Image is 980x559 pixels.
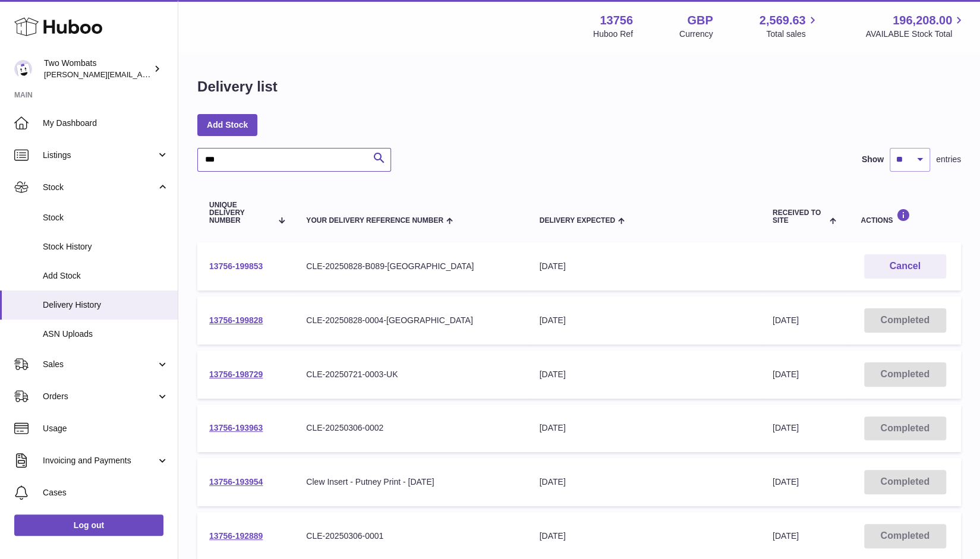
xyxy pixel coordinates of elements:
[43,212,169,223] span: Stock
[14,514,163,536] a: Log out
[43,150,156,161] span: Listings
[773,531,799,541] span: [DATE]
[306,422,515,434] div: CLE-20250306-0002
[209,315,263,325] a: 13756-199828
[43,423,169,434] span: Usage
[43,455,156,466] span: Invoicing and Payments
[600,12,633,29] strong: 13756
[209,423,263,432] a: 13756-193963
[209,369,263,379] a: 13756-198729
[540,217,615,225] span: Delivery Expected
[43,241,169,252] span: Stock History
[306,315,515,326] div: CLE-20250828-0004-[GEOGRAPHIC_DATA]
[306,261,515,272] div: CLE-20250828-B089-[GEOGRAPHIC_DATA]
[864,254,946,279] button: Cancel
[43,329,169,340] span: ASN Uploads
[760,12,806,29] span: 2,569.63
[540,261,749,272] div: [DATE]
[773,423,799,432] span: [DATE]
[760,12,820,40] a: 2,569.63 Total sales
[43,391,156,402] span: Orders
[861,209,949,225] div: Actions
[773,369,799,379] span: [DATE]
[540,422,749,434] div: [DATE]
[540,369,749,380] div: [DATE]
[936,154,961,165] span: entries
[306,369,515,380] div: CLE-20250721-0003-UK
[893,12,952,29] span: 196,208.00
[540,476,749,488] div: [DATE]
[306,530,515,542] div: CLE-20250306-0001
[209,477,263,487] a: 13756-193954
[209,201,272,225] span: Unique Delivery Number
[14,60,32,78] img: philip.carroll@twowombats.com
[197,77,278,96] h1: Delivery list
[593,29,633,40] div: Huboo Ref
[43,182,156,193] span: Stock
[43,270,169,282] span: Add Stock
[209,261,263,271] a: 13756-199853
[862,154,884,165] label: Show
[679,29,713,40] div: Currency
[44,58,151,80] div: Two Wombats
[43,359,156,370] span: Sales
[43,487,169,498] span: Cases
[43,118,169,129] span: My Dashboard
[687,12,713,29] strong: GBP
[44,70,302,79] span: [PERSON_NAME][EMAIL_ADDRESS][PERSON_NAME][DOMAIN_NAME]
[773,209,827,225] span: Received to Site
[865,12,966,40] a: 196,208.00 AVAILABLE Stock Total
[209,531,263,541] a: 13756-192889
[540,315,749,326] div: [DATE]
[197,114,257,135] a: Add Stock
[773,315,799,325] span: [DATE]
[865,29,966,40] span: AVAILABLE Stock Total
[43,299,169,311] span: Delivery History
[766,29,819,40] span: Total sales
[773,477,799,487] span: [DATE]
[306,217,443,225] span: Your Delivery Reference Number
[540,530,749,542] div: [DATE]
[306,476,515,488] div: Clew Insert - Putney Print - [DATE]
